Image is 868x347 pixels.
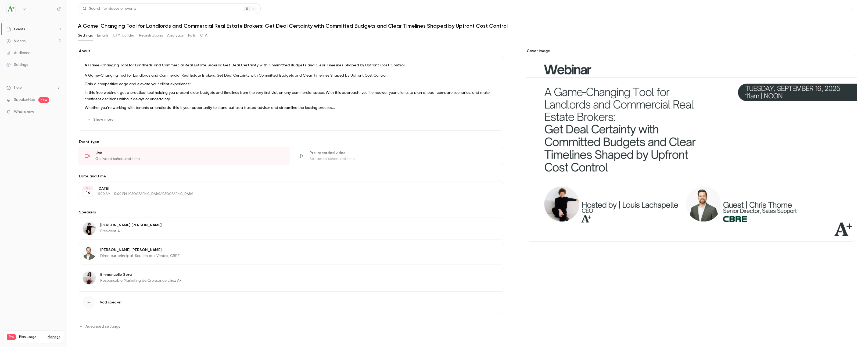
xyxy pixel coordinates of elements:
section: Advanced settings [78,322,504,331]
p: In this free webinar, get a practical tool helping you present clear budgets and timelines from t... [85,90,497,102]
div: Pre-recorded video [310,150,497,156]
span: Plan usage [19,335,44,339]
p: Emmanuelle Sera [100,272,182,277]
div: Emmanuelle SeraEmmanuelle SeraResponsable Marketing de Croissance chez A+ [78,267,504,289]
button: Polls [188,31,196,40]
div: Stream at scheduled time [310,156,497,162]
div: Louis Lachapelle[PERSON_NAME] [PERSON_NAME]Président A+ [78,217,504,240]
button: Show more [85,115,117,124]
p: 16 [86,190,90,196]
div: Go live at scheduled time [95,156,283,162]
iframe: Noticeable Trigger [54,110,61,115]
h1: A Game-Changing Tool for Landlords and Commercial Real Estate Brokers: Get Deal Certainty with Co... [78,23,857,29]
label: Date and time [78,174,504,179]
p: [DATE] [98,186,476,191]
p: A Game-Changing Tool for Landlords and Commercial Real Estate Brokers: Get Deal Certainty with Co... [85,72,497,79]
p: Event type [78,139,504,145]
p: 11:00 AM - 12:00 PM, [GEOGRAPHIC_DATA]/[GEOGRAPHIC_DATA] [98,192,476,196]
section: Cover image [526,48,857,242]
div: Search for videos or events [83,6,136,12]
p: Directeur principal, Soutien aux Ventes, CBRE [100,253,180,259]
button: Emails [97,31,108,40]
img: Louis Lachapelle [83,222,96,235]
a: Manage [48,335,60,339]
p: Whether you’re working with tenants or landlords, this is your opportunity to stand out as a trus... [85,105,497,111]
div: Events [6,27,25,32]
span: What's new [14,109,34,115]
span: Pro [7,334,16,340]
span: Help [14,85,22,91]
p: A Game-Changing Tool for Landlords and Commercial Real Estate Brokers: Get Deal Certainty with Co... [85,63,497,68]
button: Share [823,3,844,14]
label: About [78,48,504,54]
div: Chris Thorne[PERSON_NAME] [PERSON_NAME]Directeur principal, Soutien aux Ventes, CBRE [78,242,504,264]
button: Registrations [139,31,163,40]
p: [PERSON_NAME] [PERSON_NAME] [100,223,162,228]
p: [PERSON_NAME] [PERSON_NAME] [100,247,180,253]
span: Add speaker [100,300,122,305]
img: Chris Thorne [83,247,96,260]
a: SpeakerHub [14,97,35,103]
span: Advanced settings [85,324,120,329]
button: Add speaker [78,291,504,313]
div: Live [95,150,283,156]
button: Advanced settings [78,322,123,331]
label: Cover image [526,48,857,54]
div: SEP [83,186,93,190]
p: Gain a competitive edge and elevate your client experience! [85,81,497,87]
div: LiveGo live at scheduled time [78,147,290,165]
label: Speakers [78,210,504,215]
div: Settings [6,62,28,67]
p: Président A+ [100,228,162,234]
li: help-dropdown-opener [6,85,61,91]
div: Audience [6,50,30,56]
img: Emmanuelle Sera [83,271,96,284]
button: Analytics [167,31,184,40]
button: CTA [200,31,207,40]
div: Videos [6,38,26,44]
button: Settings [78,31,93,40]
div: Pre-recorded videoStream at scheduled time [292,147,504,165]
p: Responsable Marketing de Croissance chez A+ [100,278,182,283]
span: new [38,97,49,103]
button: UTM builder [113,31,135,40]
